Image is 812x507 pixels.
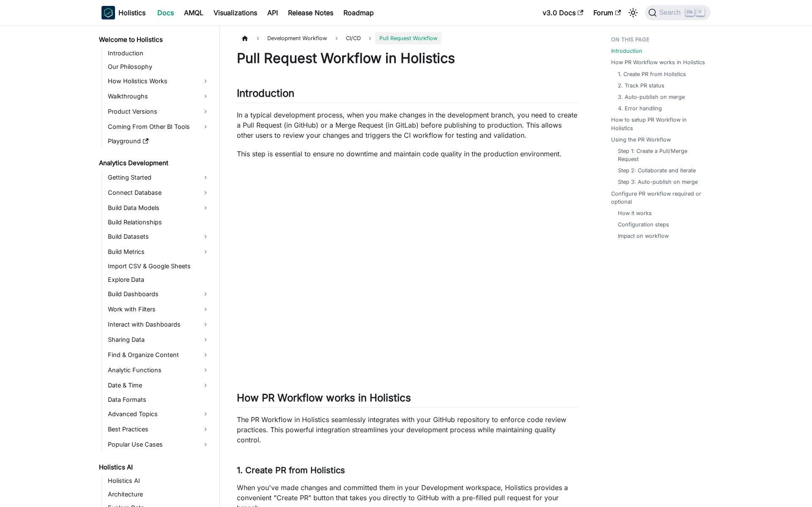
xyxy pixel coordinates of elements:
[105,274,212,286] a: Explore Data
[105,488,212,500] a: Architecture
[96,461,212,473] a: Holistics AI
[611,116,705,132] a: How to setup PR Workflow in Holistics
[208,6,262,19] a: Visualizations
[262,6,283,19] a: API
[626,6,640,19] button: Switch between dark and light mode (currently light mode)
[105,120,212,134] a: Coming From Other BI Tools
[105,438,212,451] a: Popular Use Cases
[237,50,577,67] h1: Pull Request Workflow in Holistics
[105,407,212,421] a: Advanced Topics
[105,47,212,59] a: Introduction
[105,422,212,436] a: Best Practices
[618,82,664,90] a: 2. Track PR status
[618,232,669,240] a: Impact on workflow
[105,105,212,118] a: Product Versions
[645,5,710,20] button: Search (Ctrl+K)
[237,414,577,445] p: The PR Workflow in Holistics seamlessly integrates with your GitHub repository to enforce code re...
[237,167,577,371] iframe: YouTube video player
[618,93,685,101] a: 3. Auto-publish on merge
[105,318,212,331] a: Interact with Dashboards
[105,348,212,362] a: Find & Organize Content
[618,147,702,163] a: Step 1: Create a Pull/Merge Request
[618,209,652,217] a: How it works
[342,32,365,44] span: CI/CD
[152,6,179,19] a: Docs
[105,171,212,184] a: Getting Started
[105,260,212,272] a: Import CSV & Google Sheets
[101,6,115,19] img: Holistics
[618,70,686,78] a: 1. Create PR from Holistics
[263,32,331,44] span: Development Workflow
[237,149,577,159] p: This step is essential to ensure no downtime and maintain code quality in the production environm...
[538,6,588,19] a: v3.0 Docs
[105,333,212,346] a: Sharing Data
[101,6,145,19] a: HolisticsHolistics
[611,190,705,206] a: Configure PR workflow required or optional
[105,230,212,243] a: Build Datasets
[618,104,662,112] a: 4. Error handling
[611,58,705,66] a: How PR Workflow works in Holistics
[611,136,671,144] a: Using the PR Workflow
[237,32,577,44] nav: Breadcrumbs
[237,392,577,408] h2: How PR Workflow works in Holistics
[105,216,212,228] a: Build Relationships
[105,245,212,259] a: Build Metrics
[696,8,705,16] kbd: K
[237,465,577,476] h3: 1. Create PR from Holistics
[237,32,253,44] a: Home page
[105,303,212,316] a: Work with Filters
[105,90,212,103] a: Walkthroughs
[96,157,212,169] a: Analytics Development
[105,379,212,392] a: Date & Time
[105,201,212,215] a: Build Data Models
[588,6,626,19] a: Forum
[179,6,208,19] a: AMQL
[237,87,577,103] h2: Introduction
[105,61,212,73] a: Our Philosophy
[618,166,696,174] a: Step 2: Collaborate and iterate
[118,8,145,18] b: Holistics
[105,74,212,88] a: How Holistics Works
[105,363,212,377] a: Analytic Functions
[105,394,212,406] a: Data Formats
[105,475,212,487] a: Holistics AI
[657,9,686,16] span: Search
[105,186,212,199] a: Connect Database
[283,6,338,19] a: Release Notes
[338,6,379,19] a: Roadmap
[105,135,212,147] a: Playground
[93,25,220,507] nav: Docs sidebar
[618,221,669,229] a: Configuration steps
[375,32,442,44] span: Pull Request Workflow
[618,178,698,186] a: Step 3: Auto-publish on merge
[611,47,642,55] a: Introduction
[96,34,212,46] a: Welcome to Holistics
[105,287,212,301] a: Build Dashboards
[237,110,577,140] p: In a typical development process, when you make changes in the development branch, you need to cr...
